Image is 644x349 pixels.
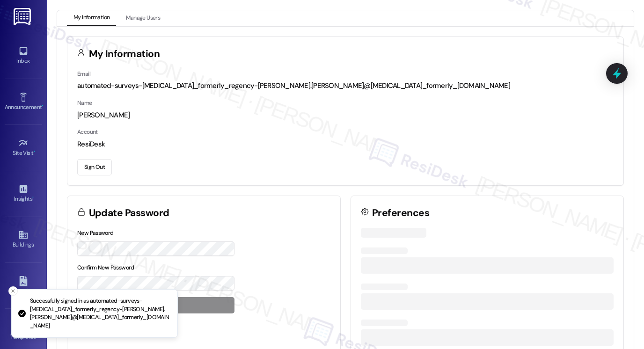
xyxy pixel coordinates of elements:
[5,319,42,344] a: Templates •
[77,128,98,136] label: Account
[5,181,42,206] a: Insights •
[5,135,42,160] a: Site Visit •
[8,286,18,296] button: Close toast
[372,208,429,218] h3: Preferences
[32,194,34,201] span: •
[77,229,114,237] label: New Password
[89,208,169,218] h3: Update Password
[5,273,42,298] a: Leads
[5,227,42,252] a: Buildings
[30,297,170,330] p: Successfully signed in as automated-surveys-[MEDICAL_DATA]_formerly_regency-[PERSON_NAME].[PERSON...
[14,8,33,25] img: ResiDesk Logo
[77,159,112,175] button: Sign Out
[77,139,614,149] div: ResiDesk
[77,81,614,91] div: automated-surveys-[MEDICAL_DATA]_formerly_regency-[PERSON_NAME].[PERSON_NAME]@[MEDICAL_DATA]_form...
[34,148,35,155] span: •
[89,49,160,59] h3: My Information
[119,10,167,26] button: Manage Users
[77,110,614,120] div: [PERSON_NAME]
[77,99,92,107] label: Name
[42,102,43,109] span: •
[77,264,134,271] label: Confirm New Password
[77,70,90,78] label: Email
[5,43,42,68] a: Inbox
[67,10,116,26] button: My Information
